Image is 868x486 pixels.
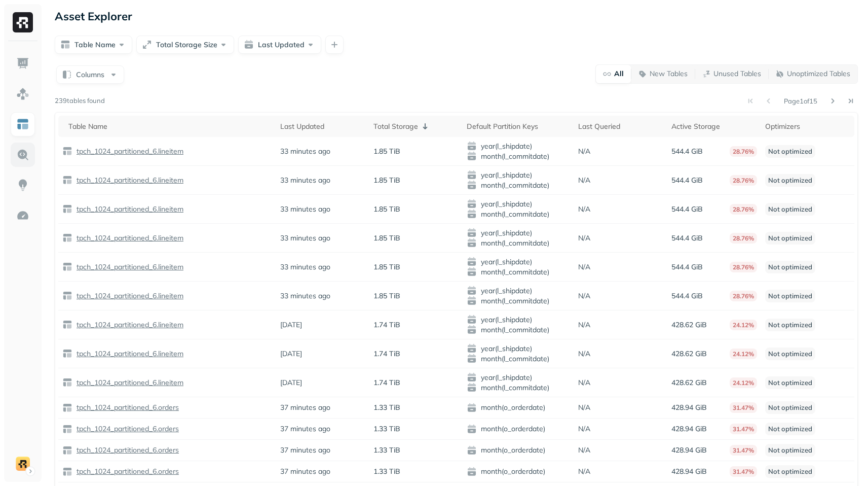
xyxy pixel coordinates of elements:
p: 37 minutes ago [280,445,330,455]
p: 1.33 TiB [373,445,400,455]
p: 544.4 GiB [671,204,703,214]
p: Not optimized [765,401,815,414]
img: Asset Explorer [16,118,29,131]
div: Active Storage [671,122,757,131]
p: 1.85 TiB [373,147,400,156]
p: N/A [578,424,590,434]
p: N/A [578,291,590,301]
p: 544.4 GiB [671,176,703,185]
span: year(l_shipdate) [467,343,570,354]
span: month(l_commitdate) [467,180,570,190]
span: month(l_commitdate) [467,267,570,277]
img: table [62,320,72,330]
p: 428.94 GiB [671,424,707,434]
p: 1.85 TiB [373,291,400,301]
p: 31.47% [730,424,757,434]
a: tpch_1024_partitioned_6.lineitem [72,349,183,359]
p: 428.94 GiB [671,403,707,412]
p: Not optimized [765,290,815,302]
a: tpch_1024_partitioned_6.lineitem [72,204,183,214]
img: Insights [16,179,29,192]
p: 31.47% [730,402,757,413]
p: Not optimized [765,174,815,187]
p: tpch_1024_partitioned_6.lineitem [74,349,183,359]
span: year(l_shipdate) [467,199,570,209]
p: 24.12% [730,349,757,359]
img: demo [16,457,30,471]
img: table [62,467,72,477]
p: Not optimized [765,261,815,273]
p: [DATE] [280,378,302,388]
p: tpch_1024_partitioned_6.lineitem [74,262,183,272]
p: Not optimized [765,348,815,360]
a: tpch_1024_partitioned_6.lineitem [72,176,183,185]
span: year(l_shipdate) [467,286,570,296]
p: 28.76% [730,233,757,244]
span: month(l_commitdate) [467,296,570,306]
p: 33 minutes ago [280,262,330,272]
p: tpch_1024_partitioned_6.orders [74,445,179,455]
p: 428.94 GiB [671,467,707,476]
img: Assets [16,87,29,100]
span: month(l_commitdate) [467,209,570,219]
img: table [62,349,72,359]
p: 33 minutes ago [280,147,330,156]
p: 544.4 GiB [671,233,703,243]
p: All [614,69,624,79]
p: 37 minutes ago [280,424,330,434]
p: 428.62 GiB [671,378,707,388]
a: tpch_1024_partitioned_6.lineitem [72,378,183,388]
p: 1.33 TiB [373,467,400,476]
p: Not optimized [765,465,815,478]
img: Dashboard [16,57,29,70]
p: Not optimized [765,376,815,389]
span: month(l_commitdate) [467,151,570,161]
p: Not optimized [765,444,815,457]
a: tpch_1024_partitioned_6.lineitem [72,233,183,243]
p: Unused Tables [713,69,761,79]
p: N/A [578,320,590,330]
span: year(l_shipdate) [467,228,570,238]
img: table [62,403,72,413]
p: N/A [578,233,590,243]
p: 28.76% [730,146,757,157]
div: Last Queried [578,122,663,131]
span: month(l_commitdate) [467,238,570,248]
p: 33 minutes ago [280,176,330,185]
img: table [62,291,72,301]
p: tpch_1024_partitioned_6.orders [74,467,179,476]
p: Asset Explorer [55,9,132,23]
p: [DATE] [280,320,302,330]
p: 239 tables found [55,96,105,106]
p: 1.33 TiB [373,424,400,434]
div: Table Name [68,122,272,131]
span: month(o_orderdate) [467,467,570,477]
div: Optimizers [765,122,850,131]
p: 28.76% [730,262,757,272]
p: N/A [578,349,590,359]
a: tpch_1024_partitioned_6.orders [72,445,179,455]
a: tpch_1024_partitioned_6.orders [72,403,179,412]
p: N/A [578,467,590,476]
img: table [62,377,72,388]
p: 1.85 TiB [373,204,400,214]
div: Last Updated [280,122,365,131]
p: N/A [578,403,590,412]
p: 428.62 GiB [671,320,707,330]
a: tpch_1024_partitioned_6.orders [72,467,179,476]
div: Default Partition Keys [467,122,570,131]
p: 544.4 GiB [671,147,703,156]
span: month(l_commitdate) [467,325,570,335]
span: year(l_shipdate) [467,170,570,180]
p: Not optimized [765,232,815,245]
p: 28.76% [730,204,757,215]
p: 544.4 GiB [671,291,703,301]
p: [DATE] [280,349,302,359]
p: 1.85 TiB [373,176,400,185]
p: 33 minutes ago [280,233,330,243]
p: N/A [578,147,590,156]
p: 31.47% [730,466,757,477]
p: Page 1 of 15 [784,96,817,106]
a: tpch_1024_partitioned_6.lineitem [72,147,183,156]
p: 1.74 TiB [373,378,400,388]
